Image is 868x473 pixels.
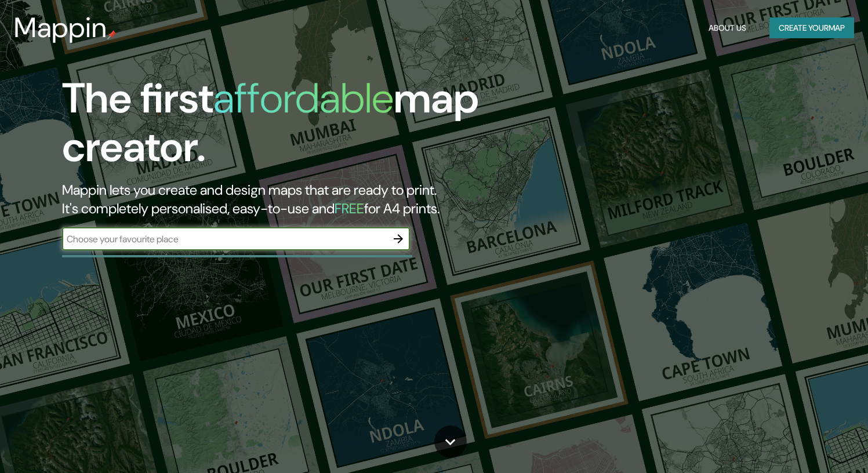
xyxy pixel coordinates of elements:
[62,181,496,218] h2: Mappin lets you create and design maps that are ready to print. It's completely personalised, eas...
[335,199,364,217] h5: FREE
[769,17,854,39] button: Create yourmap
[14,12,107,44] h3: Mappin
[107,30,117,39] img: mappin-pin
[62,232,387,246] input: Choose your favourite place
[213,71,394,125] h1: affordable
[62,74,496,181] h1: The first map creator.
[704,17,751,39] button: About Us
